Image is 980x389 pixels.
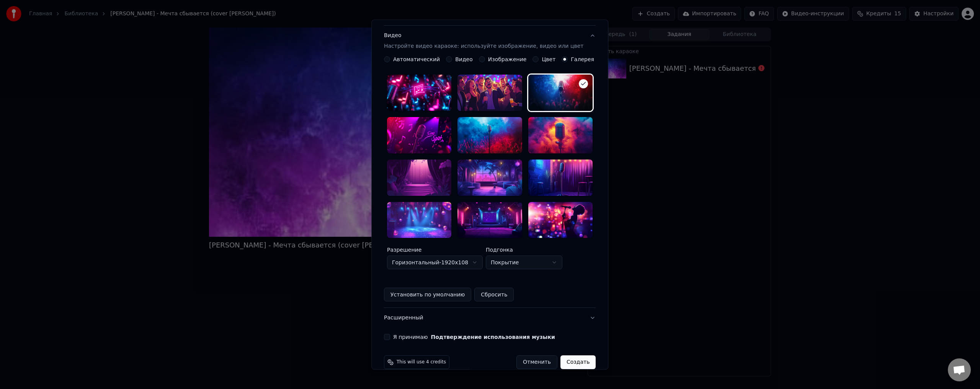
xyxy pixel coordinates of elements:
button: Расширенный [384,308,596,328]
label: Автоматический [393,57,440,62]
button: ВидеоНастройте видео караоке: используйте изображение, видео или цвет [384,26,596,57]
label: Изображение [488,57,527,62]
button: Сбросить [475,288,514,302]
label: Галерея [571,57,595,62]
label: Цвет [542,57,556,62]
div: Видео [384,32,583,50]
button: Отменить [516,356,557,369]
label: Разрешение [387,247,483,253]
span: This will use 4 credits [397,360,446,366]
label: Подгонка [486,247,562,253]
button: Я принимаю [431,335,555,340]
label: Видео [455,57,473,62]
label: Я принимаю [393,335,555,340]
div: ВидеоНастройте видео караоке: используйте изображение, видео или цвет [384,57,596,308]
p: Настройте видео караоке: используйте изображение, видео или цвет [384,43,583,50]
button: Установить по умолчанию [384,288,471,302]
button: Создать [560,356,596,369]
